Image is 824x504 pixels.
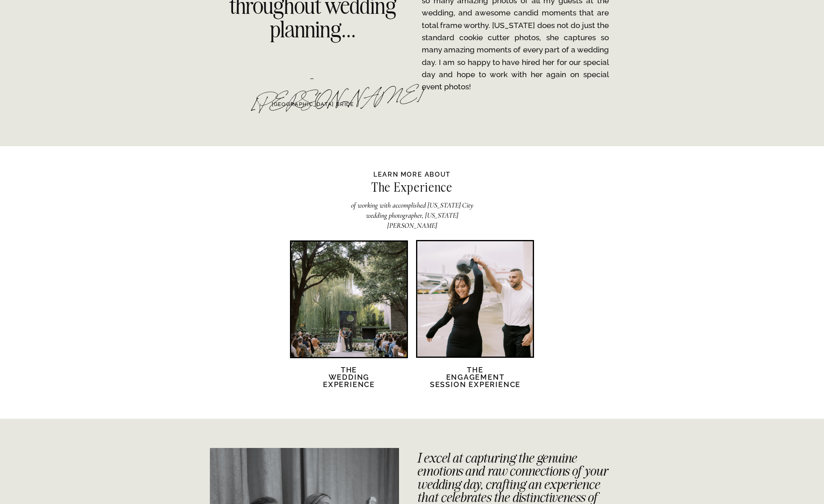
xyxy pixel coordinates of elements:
[314,366,384,398] h2: The Wedding Experience
[324,181,500,197] h2: The Experience
[314,366,384,398] a: TheWedding Experience
[371,170,453,178] h2: Learn more about
[258,100,367,109] a: [GEOGRAPHIC_DATA] BRIDE
[250,67,375,100] div: - [PERSON_NAME]
[347,200,477,220] h2: of working with accomplished [US_STATE] City wedding photographer, [US_STATE][PERSON_NAME]
[429,366,521,398] a: TheEngagement session Experience
[429,366,521,398] h2: The Engagement session Experience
